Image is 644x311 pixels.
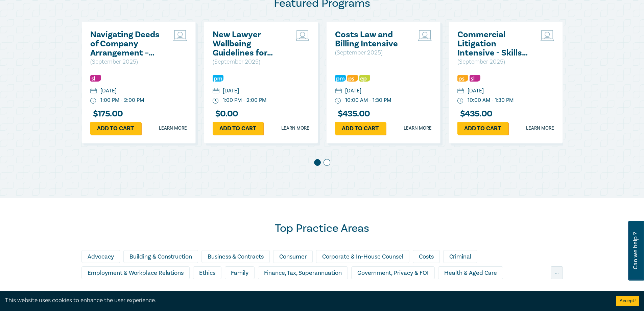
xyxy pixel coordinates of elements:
div: Costs [413,250,440,263]
div: Building & Construction [123,250,198,263]
h3: $ 175.00 [90,109,123,118]
div: Migration [337,283,375,295]
div: Litigation & Dispute Resolution [239,283,334,295]
div: ... [551,266,563,279]
div: 1:00 PM - 2:00 PM [223,96,266,104]
button: Accept cookies [616,296,639,306]
div: Family [225,266,255,279]
a: Commercial Litigation Intensive - Skills and Strategies for Success in Commercial Disputes [457,30,530,58]
div: Criminal [443,250,477,263]
div: Insolvency & Restructuring [81,283,165,295]
h3: $ 0.00 [213,109,238,118]
img: calendar [335,88,342,94]
div: [DATE] [345,87,361,95]
a: Add to cart [90,122,141,135]
div: Ethics [193,266,221,279]
img: Live Stream [296,30,309,41]
div: Health & Aged Care [438,266,503,279]
div: 10:00 AM - 1:30 PM [345,96,391,104]
div: Corporate & In-House Counsel [316,250,409,263]
img: Substantive Law [90,75,101,82]
img: watch [90,98,96,104]
p: ( September 2025 ) [457,58,530,66]
a: Add to cart [457,122,508,135]
img: Ethics & Professional Responsibility [359,75,370,82]
div: [DATE] [100,87,117,95]
a: Add to cart [335,122,386,135]
img: Professional Skills [347,75,358,82]
img: calendar [213,88,219,94]
div: Personal Injury & Medico-Legal [379,283,474,295]
div: 1:00 PM - 2:00 PM [100,96,144,104]
img: watch [335,98,341,104]
div: Government, Privacy & FOI [351,266,435,279]
a: Learn more [159,125,187,132]
div: Consumer [273,250,313,263]
img: Practice Management & Business Skills [335,75,346,82]
img: Substantive Law [470,75,480,82]
div: Advocacy [81,250,120,263]
a: Learn more [404,125,432,132]
div: 10:00 AM - 1:30 PM [468,96,514,104]
span: Can we help ? [632,225,639,276]
img: Live Stream [541,30,554,41]
div: Business & Contracts [201,250,270,263]
div: Employment & Workplace Relations [81,266,190,279]
p: ( September 2025 ) [90,58,163,66]
img: watch [457,98,463,104]
img: calendar [90,88,97,94]
a: Add to cart [213,122,263,135]
img: calendar [457,88,464,94]
a: Costs Law and Billing Intensive [335,30,408,48]
a: New Lawyer Wellbeing Guidelines for Legal Workplaces [213,30,285,58]
div: [DATE] [223,87,239,95]
h3: $ 435.00 [457,109,493,118]
img: watch [213,98,219,104]
h2: Top Practice Areas [81,222,563,235]
a: Learn more [281,125,309,132]
img: Live Stream [418,30,432,41]
img: Live Stream [173,30,187,41]
div: This website uses cookies to enhance the user experience. [5,296,606,305]
h3: $ 435.00 [335,109,370,118]
img: Professional Skills [457,75,468,82]
img: Practice Management & Business Skills [213,75,223,82]
div: Intellectual Property [168,283,236,295]
a: Learn more [526,125,554,132]
p: ( September 2025 ) [213,58,285,66]
p: ( September 2025 ) [335,48,408,57]
div: Finance, Tax, Superannuation [258,266,348,279]
a: Navigating Deeds of Company Arrangement – Strategy and Structure [90,30,163,58]
div: [DATE] [468,87,484,95]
